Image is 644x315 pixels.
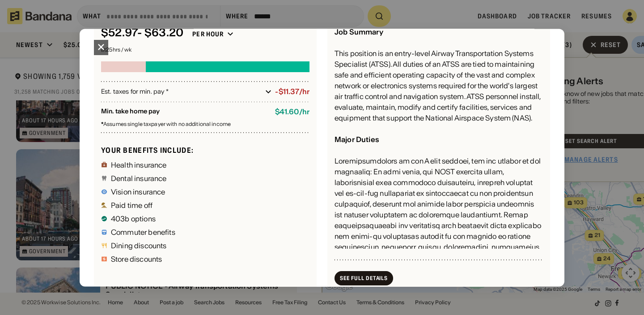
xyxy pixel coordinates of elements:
div: Job Summary [335,28,383,37]
div: Vision insurance [111,188,165,195]
div: Dental insurance [111,175,167,182]
div: Dining discounts [111,242,167,249]
div: Assumes single taxpayer with no additional income [101,122,309,127]
div: 403b options [111,215,156,222]
div: Est. taxes for min. pay * [101,87,262,96]
div: Store discounts [111,255,162,263]
div: Per hour [192,30,224,39]
div: See Full Details [340,276,388,281]
div: Health insurance [111,161,167,168]
div: Your benefits include: [101,146,309,155]
div: Paid time off [111,202,153,209]
div: $ 52.97 - $63.20 [101,27,183,40]
div: Commuter benefits [111,229,175,236]
div: -$11.37/hr [275,88,309,96]
div: $ 41.60 / hr [275,108,309,117]
div: at 25 hrs / wk [101,47,309,53]
div: Min. take home pay [101,108,268,117]
div: Major Duties [335,135,379,144]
